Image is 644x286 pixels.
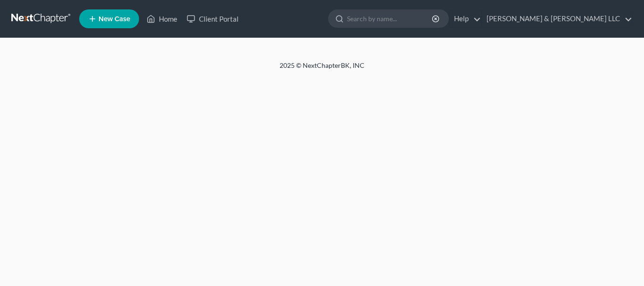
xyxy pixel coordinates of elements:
[347,10,433,27] input: Search by name...
[449,10,481,27] a: Help
[482,10,632,27] a: [PERSON_NAME] & [PERSON_NAME] LLC
[142,10,182,27] a: Home
[182,10,243,27] a: Client Portal
[53,61,591,78] div: 2025 © NextChapterBK, INC
[99,16,130,23] span: New Case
